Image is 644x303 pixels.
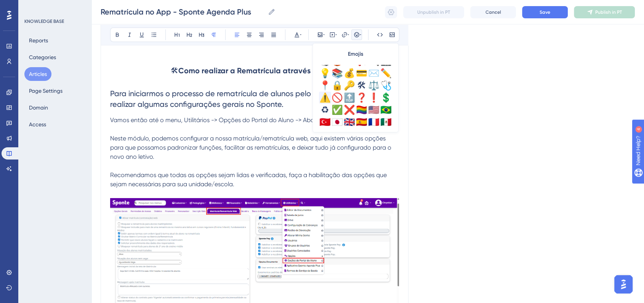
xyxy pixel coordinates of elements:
div: 4 [53,4,55,10]
span: Vamos então até o menu, Utilitários -> Opções do Portal do Aluno -> Aba "Matrícula/Rematrícula Web". [110,116,398,124]
span: Cancel [485,9,501,15]
span: Neste módulo, podemos configurar a nossa matrícula/rematrícula web, aqui existem várias opções pa... [110,135,393,160]
div: 🇧🇷 [380,104,392,116]
span: Publish in PT [595,9,622,15]
div: 🇺🇸 [368,104,380,116]
button: Publish in PT [574,6,635,18]
div: 🇪🇸 [356,116,368,128]
div: ❗ [368,92,380,104]
button: Domain [24,101,53,114]
span: Emojis [348,50,363,59]
div: 🚫 [331,92,343,104]
div: ✉️ [368,67,380,79]
div: ✏️ [380,67,392,79]
div: 💡 [319,67,331,79]
div: 📍 [319,79,331,92]
div: 💲 [380,92,392,104]
div: 📚 [331,67,343,79]
div: 💰 [343,67,356,79]
strong: Como realizar a Rematrícula através do App [178,66,339,75]
button: Cancel [470,6,516,18]
div: 🔑 [343,79,356,92]
div: ✅ [331,104,343,116]
span: Need Help? [18,2,48,11]
div: 🛠 [356,79,368,92]
div: 🔒 [331,79,343,92]
button: Page Settings [24,84,67,98]
span: Save [540,9,550,15]
span: Para iniciarmos o processo de rematrícula de alunos pelo App, antes é necessário realizar algumas... [110,89,399,109]
div: 🔝 [343,92,356,104]
button: Access [24,118,51,131]
div: 🇹🇷 [319,116,331,128]
div: 💳 [356,67,368,79]
div: ♻ [319,104,331,116]
div: 🏳️‍🌈 [356,104,368,116]
span: Recomendamos que todas as opções sejam lidas e verificadas, faça a habilitação das opções que sej... [110,171,388,188]
div: 🇫🇷 [368,116,380,128]
span: 🛠 [171,66,178,75]
div: ⚖️ [368,79,380,92]
input: Article Name [101,6,265,17]
button: Save [522,6,568,18]
span: Unpublish in PT [417,9,450,15]
button: Articles [24,67,51,81]
iframe: UserGuiding AI Assistant Launcher [612,273,635,296]
div: ❓ [356,92,368,104]
div: KNOWLEDGE BASE [24,18,64,24]
div: 🇬🇧 [343,116,356,128]
button: Categories [24,50,61,64]
div: ⚠️ [319,92,331,104]
div: 🩺 [380,79,392,92]
button: Reports [24,34,53,47]
div: ❌ [343,104,356,116]
button: Unpublish in PT [403,6,464,18]
div: 🇲🇽 [380,116,392,128]
div: 🇯🇵 [331,116,343,128]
